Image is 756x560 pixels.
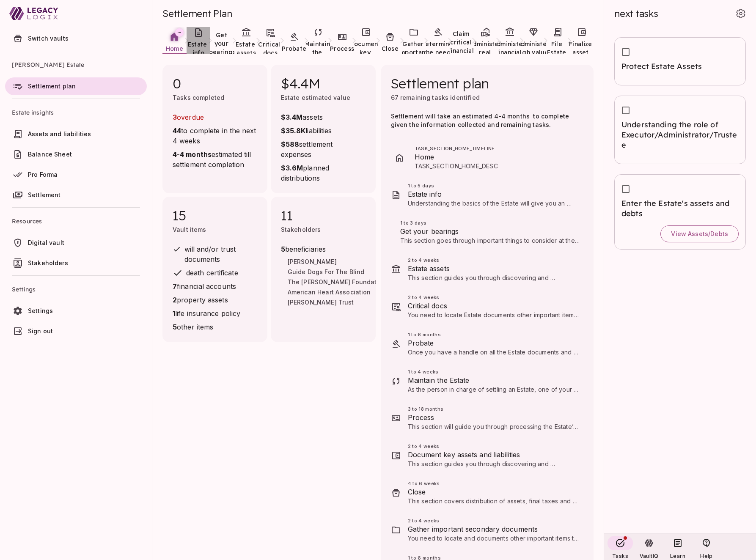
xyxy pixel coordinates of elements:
span: Close [408,487,580,497]
span: Probate [282,45,306,52]
span: Maintain the Estate [408,375,580,385]
span: Help [700,553,712,559]
div: 2 to 4 weeksGather important secondary documentsYou need to locate and documents other important ... [381,511,594,549]
span: Determine the need for probate [421,40,455,73]
span: Understanding the role of Executor/Administrator/Trustee [621,120,739,150]
span: Balance Sheet [28,151,72,158]
span: Settlement plan [391,75,489,92]
span: Gather important secondary documents [408,524,580,534]
span: 1 to 6 months [408,331,580,338]
strong: $3.6M [281,164,303,172]
span: 2 to 4 weeks [408,294,580,301]
span: Guide Dogs For The Blind [288,268,468,278]
strong: $35.8K [281,126,306,135]
span: 2 to 4 weeks [408,443,580,450]
span: Switch vaults [28,35,69,42]
span: Sign out [28,327,53,335]
span: 3 to 18 months [408,406,580,412]
span: beneficiaries [281,244,478,254]
div: 1 to 3 daysGet your bearingsThis section goes through important things to consider at the start o... [381,214,594,251]
strong: 7 [173,282,177,291]
span: 2 to 4 weeks [408,257,580,264]
span: Tasks completed [173,94,224,101]
span: Home [415,152,580,162]
span: Estate estimated value [281,94,350,101]
a: Digital vault [5,234,147,252]
strong: 44 [173,126,181,135]
div: Understanding the role of Executor/Administrator/Trustee [614,96,746,164]
span: Home [166,45,183,52]
span: Once you have a handle on all the Estate documents and assets, you can make a final determination... [408,349,580,423]
span: VaultIQ [640,553,658,559]
a: Balance Sheet [5,145,147,163]
span: Protect Estate Assets [621,61,739,71]
span: Document key assets and liabilities [408,450,580,460]
span: estimated till settlement completion [173,149,257,170]
a: Settlement plan [5,77,147,95]
span: You need to locate Estate documents other important items to settle the Estate, such as insurance... [408,311,579,352]
div: 15Vault itemswill and/or trust documentsdeath certificate7financial accounts2property assets1life... [162,197,267,342]
span: This section guides you through discovering and documenting the deceased's financial assets and l... [408,460,580,518]
span: assets [281,112,366,122]
span: American Heart Association [288,288,468,298]
span: will and/or trust documents [184,245,238,264]
div: Protect Estate Assets [614,37,746,85]
span: Estate info [408,189,580,199]
span: Learn [670,553,685,559]
div: 3 to 18 monthsProcessThis section will guide you through processing the Estate’s assets. Tasks re... [381,400,594,437]
span: 11 [281,207,366,224]
strong: 2 [173,296,177,304]
strong: 3 [173,113,177,121]
span: [PERSON_NAME] Estate [12,55,140,75]
span: Estate info [188,41,209,57]
span: death certificate [186,269,238,277]
a: Sign out [5,322,147,340]
span: The [PERSON_NAME] Foundation For [MEDICAL_DATA] Research [288,278,468,288]
button: View Assets/Debts [660,225,739,242]
div: 2 to 4 weeksDocument key assets and liabilitiesThis section guides you through discovering and do... [381,437,594,474]
span: Estate assets [408,264,580,274]
span: 4 to 6 weeks [408,480,580,487]
div: 11Stakeholders5beneficiaries[PERSON_NAME]Guide Dogs For The BlindThe [PERSON_NAME] Foundation For... [271,197,376,342]
a: Switch vaults [5,30,147,47]
span: Enter the Estate's assets and debts [621,198,739,219]
span: financial accounts [173,281,257,291]
span: 1 to 5 days [408,182,580,189]
span: Process [330,45,354,52]
span: [PERSON_NAME] [288,258,468,268]
strong: 4-4 months [173,150,212,159]
span: Maintain the Estate [305,40,332,65]
span: This section will guide you through processing the Estate’s assets. Tasks related to your specifi... [408,423,578,456]
span: This section covers distribution of assets, final taxes and accounting, and how to wrap things up... [408,497,577,538]
span: This section guides you through discovering and documenting the deceased's financial assets and l... [408,274,580,332]
span: property assets [173,295,257,305]
div: 1 to 4 weeksMaintain the EstateAs the person in charge of settling an Estate, one of your main jo... [381,362,594,400]
span: 1 to 4 weeks [408,368,580,375]
p: This section goes through important things to consider at the start of your Estate settlement jou... [400,236,580,245]
span: Tasks [612,553,628,559]
span: next tasks [614,8,658,19]
span: Probate [408,338,580,348]
div: 1 to 6 monthsProbateOnce you have a handle on all the Estate documents and assets, you can make a... [381,325,594,362]
span: Estate assets [236,41,257,57]
span: Estate insights [12,102,140,123]
span: 15 [173,207,257,224]
span: to complete in the next 4 weeks [173,126,257,146]
div: Enter the Estate's assets and debtsView Assets/Debts [614,174,746,250]
span: Settlement [28,191,61,198]
span: 67 remaining tasks identified [391,94,480,101]
span: Gather important secondary documents [397,40,431,73]
span: 2 to 4 weeks [408,517,580,524]
a: Settings [5,302,147,320]
span: File Estate taxes [547,40,568,65]
a: Assets and liabilities [5,125,147,143]
span: settlement expenses [281,139,366,159]
span: Administer high value tangible assets for settlement [516,40,551,82]
div: $4.4MEstate estimated value$3.4Massets$35.8Kliabilities$588settlement expenses$3.6Mplanned distri... [271,65,376,193]
span: Close [382,45,399,52]
span: Settlement plan [28,82,76,90]
div: 0Tasks completed3overdue44to complete in the next 4 weeks4-4 monthsestimated till settlement comp... [162,65,267,193]
span: Resources [12,211,140,231]
strong: 1 [173,309,175,318]
div: 4 to 6 weeksCloseThis section covers distribution of assets, final taxes and accounting, and how ... [381,474,594,511]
